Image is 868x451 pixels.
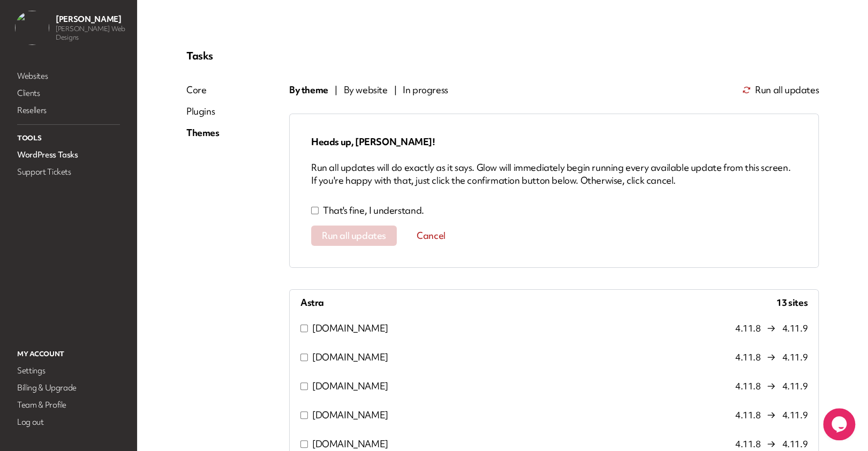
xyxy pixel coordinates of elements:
[311,207,319,214] input: That's fine, I understand.
[755,84,819,96] span: Run all updates
[15,380,122,395] a: Billing & Upgrade
[15,363,122,378] a: Settings
[405,225,457,246] button: Cancel
[15,397,122,412] a: Team & Profile
[343,84,387,96] span: By website
[766,294,818,311] span: 13 site
[56,14,129,25] p: [PERSON_NAME]
[186,49,819,62] p: Tasks
[15,86,122,101] a: Clients
[15,164,122,179] a: Support Tickets
[186,84,220,96] div: Core
[186,105,220,118] div: Plugins
[15,415,122,430] a: Log out
[742,84,819,96] button: Run all updates
[735,324,807,333] span: 4.11.8 4.11.9
[56,25,129,42] p: [PERSON_NAME] Web Designs
[403,84,448,96] span: In progress
[312,380,388,393] span: [DOMAIN_NAME]
[15,103,122,118] a: Resellers
[312,351,388,364] span: [DOMAIN_NAME]
[15,147,122,162] a: WordPress Tasks
[312,322,388,335] span: [DOMAIN_NAME]
[186,126,220,139] div: Themes
[15,69,122,84] a: Websites
[15,347,122,361] p: My Account
[15,131,122,145] p: Tools
[322,230,386,241] span: Run all updates
[803,296,807,309] span: s
[300,380,308,393] input: [DOMAIN_NAME]
[300,438,308,450] input: [DOMAIN_NAME]
[300,351,308,364] input: [DOMAIN_NAME]
[311,136,797,148] div: Heads up, [PERSON_NAME]!
[735,411,807,419] span: 4.11.8 4.11.9
[323,204,424,217] p: That's fine, I understand.
[300,296,324,309] span: Astra
[823,408,857,440] iframe: chat widget
[735,382,807,390] span: 4.11.8 4.11.9
[735,440,807,448] span: 4.11.8 4.11.9
[300,322,308,335] input: [DOMAIN_NAME]
[312,438,388,450] span: [DOMAIN_NAME]
[394,84,396,96] span: |
[300,409,308,422] input: [DOMAIN_NAME]
[311,161,797,187] div: Run all updates will do exactly as it says. Glow will immediately begin running every available u...
[311,225,397,246] button: Run all updates
[289,84,328,96] span: By theme
[335,84,337,96] span: |
[312,409,388,422] span: [DOMAIN_NAME]
[735,353,807,362] span: 4.11.8 4.11.9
